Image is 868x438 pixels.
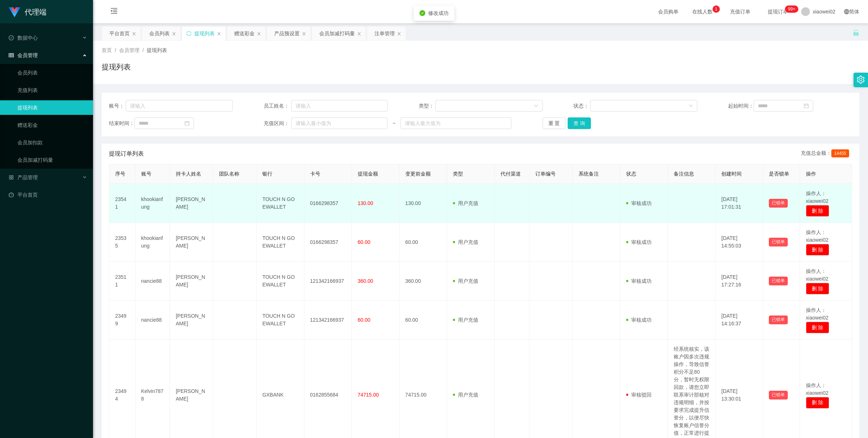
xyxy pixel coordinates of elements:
[844,9,849,14] i: 图标: global
[172,32,176,36] i: 图标: close
[534,104,538,109] i: 图标: down
[785,5,798,13] sup: 1224
[256,262,304,301] td: TOUCH N GO EWALLET
[109,149,144,158] span: 提现订单列表
[715,262,763,301] td: [DATE] 17:27:16
[453,200,478,206] span: 用户充值
[626,200,652,206] span: 审核成功
[728,102,754,110] span: 起始时间：
[358,278,373,284] span: 360.00
[626,171,636,177] span: 状态
[806,322,829,333] button: 删 除
[358,317,370,323] span: 60.00
[17,100,87,115] a: 提现列表
[184,121,190,126] i: 图标: calendar
[358,239,370,245] span: 60.00
[17,135,87,150] a: 会员加扣款
[149,27,170,40] div: 会员列表
[262,171,272,177] span: 银行
[689,104,693,109] i: 图标: down
[806,171,816,177] span: 操作
[194,27,215,40] div: 提现列表
[102,47,112,53] span: 首页
[256,223,304,262] td: TOUCH N GO EWALLET
[543,117,566,129] button: 重 置
[857,76,865,84] i: 图标: setting
[132,32,136,36] i: 图标: close
[291,117,388,129] input: 请输入最小值为
[219,171,239,177] span: 团队名称
[25,0,46,24] h1: 代理端
[109,184,135,223] td: 23541
[291,100,388,112] input: 请输入
[500,171,521,177] span: 代付渠道
[9,52,38,58] span: 会员管理
[713,5,720,13] sup: 1
[9,35,38,41] span: 数据中心
[141,171,151,177] span: 账号
[358,171,378,177] span: 提现金额
[135,262,170,301] td: nancie88
[764,9,792,14] span: 提现订单
[806,190,828,204] span: 操作人：xiaowei02
[399,262,447,301] td: 360.00
[264,102,291,110] span: 员工姓名：
[453,239,478,245] span: 用户充值
[453,392,478,398] span: 用户充值
[217,32,221,36] i: 图标: close
[769,238,788,246] button: 已锁单
[135,223,170,262] td: khookianfung
[399,223,447,262] td: 60.00
[176,171,201,177] span: 持卡人姓名
[358,200,373,206] span: 130.00
[806,229,828,243] span: 操作人：xiaowei02
[109,102,126,110] span: 账号：
[119,47,139,53] span: 会员管理
[806,268,828,282] span: 操作人：xiaowei02
[806,244,829,256] button: 删 除
[147,47,167,53] span: 提现列表
[453,171,463,177] span: 类型
[405,171,431,177] span: 变更前金额
[853,29,859,36] i: 图标: unlock
[234,27,255,40] div: 赠送彩金
[626,392,652,398] span: 审核驳回
[135,301,170,339] td: nancie88
[302,32,306,36] i: 图标: close
[721,171,742,177] span: 创建时间
[535,171,556,177] span: 订单编号
[274,27,300,40] div: 产品预设置
[109,301,135,339] td: 23499
[170,223,213,262] td: [PERSON_NAME]
[806,397,829,409] button: 删 除
[17,65,87,80] a: 会员列表
[726,9,754,14] span: 充值订单
[9,7,20,17] img: logo.9652507e.png
[453,278,478,284] span: 用户充值
[401,117,511,129] input: 请输入最大值为
[170,301,213,339] td: [PERSON_NAME]
[142,47,144,53] span: /
[17,153,87,167] a: 会员加减打码量
[109,27,130,40] div: 平台首页
[186,31,191,36] i: 图标: sync
[626,317,652,323] span: 审核成功
[674,171,694,177] span: 备注信息
[579,171,599,177] span: 系统备注
[801,149,852,158] div: 充值总金额：
[304,223,352,262] td: 0166298357
[374,27,395,40] div: 注单管理
[358,392,379,398] span: 74715.00
[109,120,134,127] span: 结束时间：
[715,301,763,339] td: [DATE] 14:16:37
[102,0,126,24] i: 图标: menu-fold
[428,10,449,16] span: 修改成功
[304,184,352,223] td: 0166298357
[17,83,87,97] a: 充值列表
[806,283,829,294] button: 删 除
[419,10,425,16] i: icon: check-circle
[170,262,213,301] td: [PERSON_NAME]
[135,184,170,223] td: khookianfung
[304,301,352,339] td: 121342166937
[304,262,352,301] td: 121342166937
